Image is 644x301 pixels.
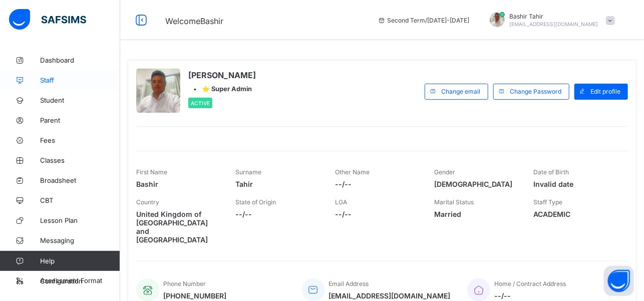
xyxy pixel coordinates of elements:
[335,180,419,188] span: --/--
[235,210,319,218] span: --/--
[335,210,419,218] span: --/--
[40,96,120,104] span: Student
[40,236,120,244] span: Messaging
[378,17,470,24] span: session/term information
[335,198,347,206] span: LGA
[40,196,120,204] span: CBT
[434,210,518,218] span: Married
[188,85,256,93] div: •
[40,156,120,164] span: Classes
[40,257,120,265] span: Help
[40,176,120,184] span: Broadsheet
[40,76,120,84] span: Staff
[434,198,474,206] span: Marital Status
[480,12,620,29] div: BashirTahir
[604,266,634,296] button: Open asap
[510,88,561,95] span: Change Password
[136,168,167,176] span: First Name
[40,56,120,64] span: Dashboard
[590,88,620,95] span: Edit profile
[40,136,120,144] span: Fees
[235,168,261,176] span: Surname
[188,70,256,80] span: [PERSON_NAME]
[163,280,206,287] span: Phone Number
[329,280,369,287] span: Email Address
[534,168,569,176] span: Date of Birth
[534,210,618,218] span: ACADEMIC
[335,168,370,176] span: Other Name
[165,16,223,26] span: Welcome Bashir
[434,168,455,176] span: Gender
[235,180,319,188] span: Tahir
[434,180,518,188] span: [DEMOGRAPHIC_DATA]
[136,180,220,188] span: Bashir
[191,100,210,106] span: Active
[534,180,618,188] span: Invalid date
[534,198,563,206] span: Staff Type
[40,216,120,224] span: Lesson Plan
[202,85,252,93] span: ⭐ Super Admin
[494,280,566,287] span: Home / Contract Address
[510,21,598,27] span: [EMAIL_ADDRESS][DOMAIN_NAME]
[9,9,86,30] img: safsims
[510,13,598,20] span: Bashir Tahir
[40,116,120,124] span: Parent
[40,277,120,285] span: Configuration
[136,210,220,244] span: United Kingdom of [GEOGRAPHIC_DATA] and [GEOGRAPHIC_DATA]
[235,198,276,206] span: State of Origin
[329,291,451,300] span: [EMAIL_ADDRESS][DOMAIN_NAME]
[136,198,159,206] span: Country
[494,291,566,300] span: --/--
[441,88,480,95] span: Change email
[163,291,226,300] span: [PHONE_NUMBER]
